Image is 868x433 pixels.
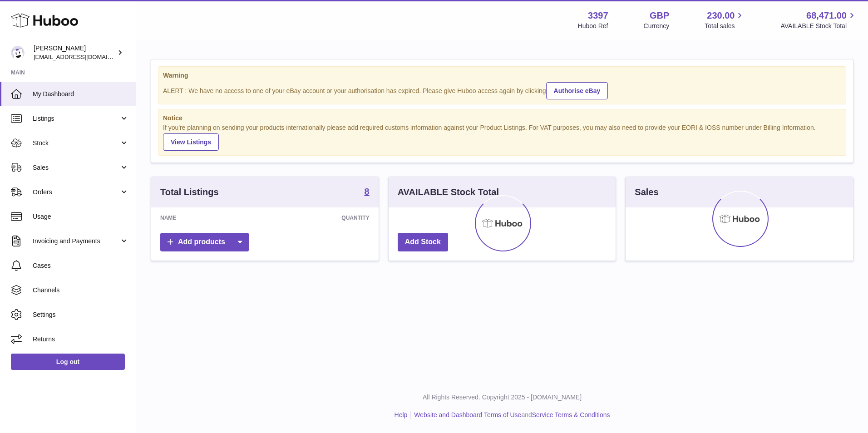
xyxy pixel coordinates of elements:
[33,90,129,98] span: My Dashboard
[33,261,129,270] span: Cases
[398,186,499,198] h3: AVAILABLE Stock Total
[163,81,841,99] div: ALERT : We have no access to one of your eBay account or your authorisation has expired. Please g...
[160,233,249,251] a: Add products
[163,133,219,151] a: View Listings
[34,44,115,61] div: [PERSON_NAME]
[143,393,861,402] p: All Rights Reserved. Copyright 2025 - [DOMAIN_NAME]
[705,22,745,30] span: Total sales
[395,411,408,418] a: Help
[33,310,129,319] span: Settings
[34,53,133,60] span: [EMAIL_ADDRESS][DOMAIN_NAME]
[546,82,608,99] a: Authorise eBay
[644,22,670,30] div: Currency
[414,411,521,418] a: Website and Dashboard Terms of Use
[650,10,669,22] strong: GBP
[33,188,119,197] span: Orders
[635,186,658,198] h3: Sales
[365,187,370,198] a: 8
[163,71,841,80] strong: Warning
[33,114,119,123] span: Listings
[780,22,857,30] span: AVAILABLE Stock Total
[578,22,608,30] div: Huboo Ref
[588,10,608,22] strong: 3397
[11,354,125,370] a: Log out
[398,233,448,251] a: Add Stock
[532,411,610,418] a: Service Terms & Conditions
[33,335,129,344] span: Returns
[163,114,841,123] strong: Notice
[163,123,841,151] div: If you're planning on sending your products internationally please add required customs informati...
[11,46,25,59] img: sales@canchema.com
[705,10,745,30] a: 230.00 Total sales
[33,286,129,295] span: Channels
[33,237,119,246] span: Invoicing and Payments
[33,212,129,221] span: Usage
[780,10,857,30] a: 68,471.00 AVAILABLE Stock Total
[248,207,378,228] th: Quantity
[160,186,219,198] h3: Total Listings
[806,10,847,22] span: 68,471.00
[365,187,370,196] strong: 8
[33,163,119,172] span: Sales
[707,10,735,22] span: 230.00
[411,411,610,419] li: and
[33,139,119,148] span: Stock
[151,207,248,228] th: Name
